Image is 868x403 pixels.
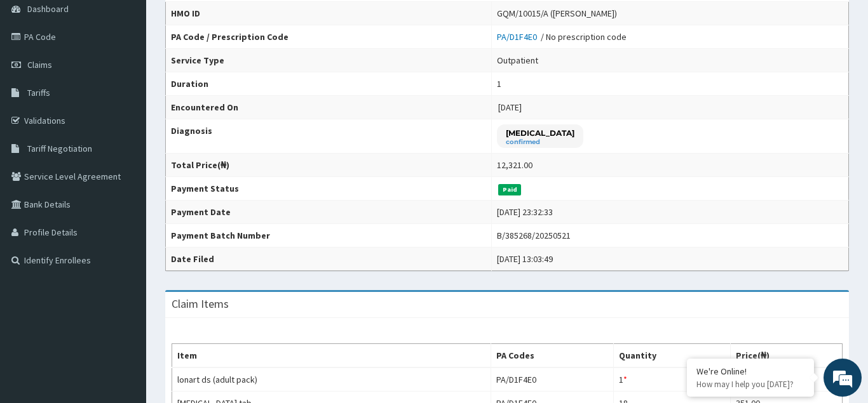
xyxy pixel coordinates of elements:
div: 1 [497,77,501,90]
textarea: Type your message and hit 'Enter' [6,268,242,313]
th: Duration [166,72,492,96]
span: Dashboard [27,3,69,15]
th: Payment Date [166,201,492,224]
a: PA/D1F4E0 [497,31,541,43]
th: Date Filed [166,248,492,271]
img: d_794563401_company_1708531726252_794563401 [24,63,51,95]
h3: Claim Items [172,298,229,310]
th: Quantity [614,344,730,368]
div: We're Online! [696,366,804,377]
th: Payment Batch Number [166,224,492,248]
th: Payment Status [166,177,492,201]
div: [DATE] 23:32:33 [497,206,553,218]
div: [DATE] 13:03:49 [497,253,553,265]
th: Encountered On [166,96,492,119]
span: [DATE] [498,102,522,113]
div: Chat with us now [66,71,214,88]
td: lonart ds (adult pack) [172,367,491,392]
span: Paid [498,184,521,195]
span: Claims [27,59,52,70]
th: Service Type [166,49,492,72]
div: 12,321.00 [497,159,532,171]
th: PA Code / Prescription Code [166,25,492,49]
th: Total Price(₦) [166,154,492,177]
span: Tariff Negotiation [27,143,92,154]
p: How may I help you today? [696,379,804,390]
div: / No prescription code [497,30,627,43]
div: GQM/10015/A ([PERSON_NAME]) [497,7,617,20]
p: [MEDICAL_DATA] [506,128,574,138]
th: Item [172,344,491,368]
th: Diagnosis [166,119,492,154]
td: PA/D1F4E0 [491,367,614,392]
div: Outpatient [497,54,538,67]
td: 1 [614,367,730,392]
th: HMO ID [166,2,492,25]
span: We're online! [74,121,175,249]
th: PA Codes [491,344,614,368]
small: confirmed [506,139,574,145]
th: Price(₦) [730,344,842,368]
div: Minimize live chat window [208,6,239,37]
div: B/385268/20250521 [497,229,571,242]
span: Tariffs [27,87,50,98]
